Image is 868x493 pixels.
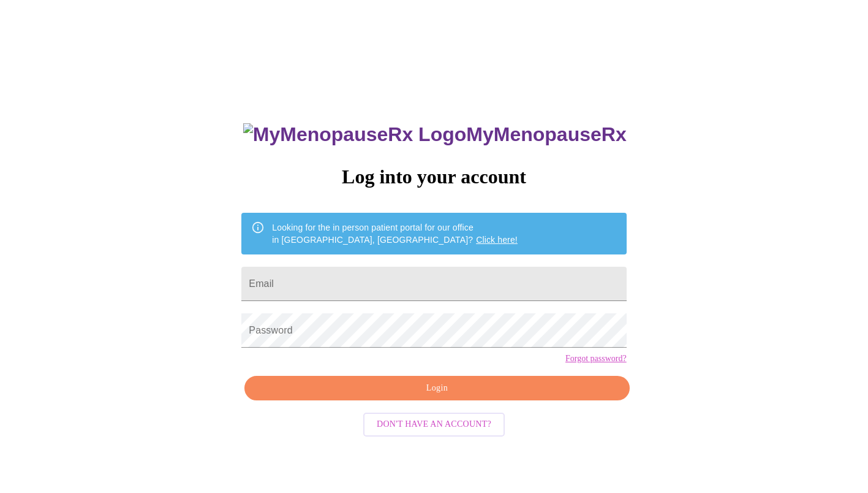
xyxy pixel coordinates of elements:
div: Looking for the in person patient portal for our office in [GEOGRAPHIC_DATA], [GEOGRAPHIC_DATA]? [272,216,518,251]
h3: MyMenopauseRx [243,123,627,146]
img: MyMenopauseRx Logo [243,123,466,146]
h3: Log into your account [241,166,626,188]
span: Login [259,381,615,396]
span: Don't have an account? [377,417,491,432]
a: Don't have an account? [360,418,508,429]
a: Forgot password? [565,354,627,364]
a: Click here! [476,235,518,245]
button: Login [244,376,629,401]
button: Don't have an account? [363,413,505,437]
